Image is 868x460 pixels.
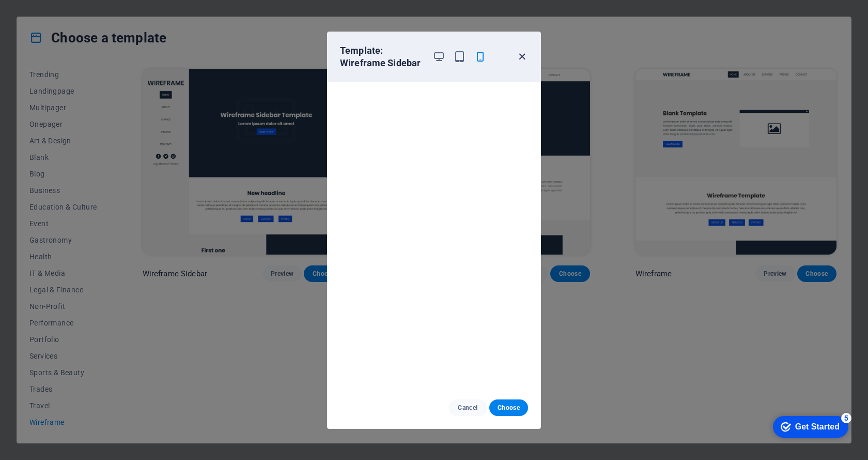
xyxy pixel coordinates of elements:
[498,404,520,412] span: Choose
[457,404,479,412] span: Cancel
[76,2,87,12] div: 5
[30,11,75,21] div: Get Started
[340,44,424,69] h6: Template: Wireframe Sidebar
[8,5,84,27] div: Get Started 5 items remaining, 0% complete
[489,399,528,416] button: Choose
[448,399,487,416] button: Cancel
